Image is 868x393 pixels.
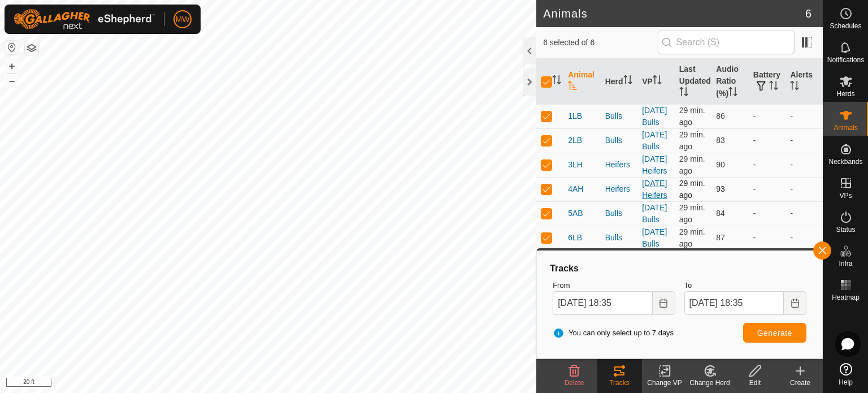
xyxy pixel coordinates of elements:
div: Bulls [605,232,633,244]
button: + [5,59,19,73]
span: Aug 15, 2025, 6:05 PM [679,106,705,127]
a: Privacy Policy [224,378,266,388]
th: Alerts [785,59,823,105]
td: - [749,104,786,128]
button: Generate [743,323,806,343]
span: 90 [716,160,725,169]
span: Animals [834,124,858,131]
span: Heatmap [832,294,860,301]
th: Battery [749,59,786,105]
h2: Animals [543,7,805,20]
img: Gallagher Logo [14,9,155,29]
a: Help [823,359,868,390]
td: - [785,153,823,177]
span: Schedules [830,23,861,29]
a: [DATE] Bulls [642,106,667,127]
td: - [749,177,786,201]
span: 6 selected of 6 [543,37,657,49]
div: Edit [732,378,778,388]
div: Tracks [548,262,811,275]
span: 3LH [568,159,583,171]
td: - [749,153,786,177]
a: Contact Us [279,378,313,388]
button: Choose Date [653,291,675,315]
p-sorticon: Activate to sort [653,77,662,86]
span: Notifications [827,57,864,63]
span: 6LB [568,232,582,244]
p-sorticon: Activate to sort [552,77,561,86]
p-sorticon: Activate to sort [679,89,688,98]
button: Reset Map [5,41,19,54]
button: – [5,74,19,88]
label: From [553,280,675,291]
span: Aug 15, 2025, 6:05 PM [679,154,705,175]
button: Choose Date [784,291,806,315]
span: 1LB [568,110,582,122]
td: - [785,104,823,128]
span: 5AB [568,208,583,219]
a: [DATE] Bulls [642,227,667,248]
span: Aug 15, 2025, 6:05 PM [679,203,705,224]
p-sorticon: Activate to sort [623,77,632,86]
a: [DATE] Heifers [642,154,667,175]
span: Help [839,379,853,386]
th: Audio Ratio (%) [711,59,749,105]
p-sorticon: Activate to sort [790,83,799,92]
p-sorticon: Activate to sort [568,83,577,92]
span: Aug 15, 2025, 6:05 PM [679,227,705,248]
div: Create [778,378,823,388]
th: Animal [563,59,601,105]
span: 83 [716,136,725,145]
span: You can only select up to 7 days [553,327,674,339]
span: 84 [716,209,725,218]
td: - [785,226,823,250]
div: Change Herd [687,378,732,388]
p-sorticon: Activate to sort [769,83,778,92]
span: 6 [805,5,811,22]
div: Bulls [605,110,633,122]
a: [DATE] Bulls [642,203,667,224]
span: Status [836,226,855,233]
span: 86 [716,111,725,120]
button: Map Layers [25,41,38,55]
span: 93 [716,184,725,193]
span: 87 [716,233,725,242]
label: To [684,280,806,291]
span: Generate [757,329,792,338]
a: [DATE] Heifers [642,179,667,200]
span: Infra [839,260,852,267]
td: - [785,177,823,201]
td: - [749,128,786,153]
span: Herds [836,90,854,97]
span: Aug 15, 2025, 6:05 PM [679,130,705,151]
span: 2LB [568,135,582,146]
td: - [749,226,786,250]
div: Bulls [605,208,633,219]
td: - [749,201,786,226]
div: Heifers [605,183,633,195]
span: Delete [565,379,584,387]
div: Heifers [605,159,633,171]
th: VP [637,59,675,105]
a: [DATE] Bulls [642,130,667,151]
span: Aug 15, 2025, 6:05 PM [679,179,705,200]
div: Bulls [605,135,633,146]
td: - [785,201,823,226]
div: Tracks [597,378,642,388]
span: VPs [839,192,852,199]
input: Search (S) [658,31,795,54]
p-sorticon: Activate to sort [728,89,737,98]
th: Herd [601,59,638,105]
div: Change VP [642,378,687,388]
span: 4AH [568,183,583,195]
span: MW [176,14,190,25]
span: Neckbands [828,158,862,165]
th: Last Updated [675,59,712,105]
td: - [785,128,823,153]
